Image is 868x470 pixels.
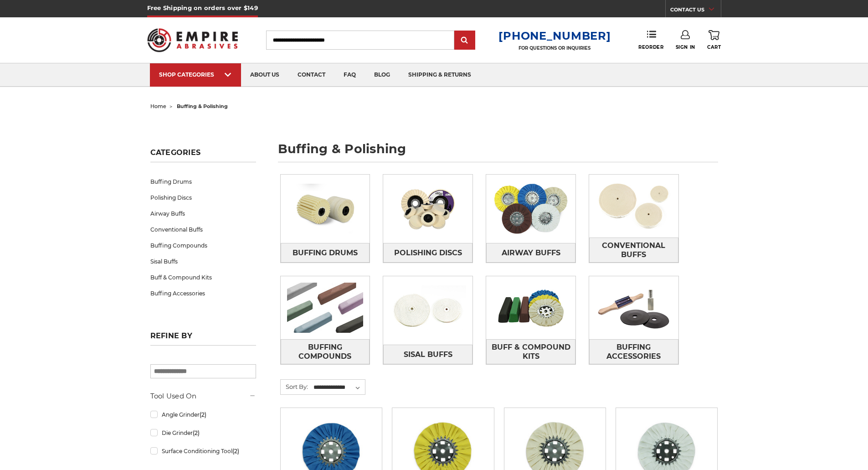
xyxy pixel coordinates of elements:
a: Airway Buffs [150,206,256,222]
a: shipping & returns [399,63,480,87]
span: Conventional Buffs [590,238,678,263]
a: contact [288,63,334,87]
span: buffing & polishing [177,103,228,109]
span: Polishing Discs [394,245,462,261]
a: [PHONE_NUMBER] [498,29,611,42]
img: Buff & Compound Kits [486,276,575,339]
span: (2) [200,411,206,418]
p: FOR QUESTIONS OR INQUIRIES [498,45,611,51]
img: Buffing Compounds [281,276,370,339]
span: Reorder [638,44,663,50]
span: Sign In [676,44,695,50]
img: Buffing Accessories [589,276,678,339]
h1: buffing & polishing [278,143,718,162]
a: Airway Buffs [486,243,575,263]
span: (2) [193,429,200,436]
h5: Refine by [150,331,256,346]
span: Buffing Drums [293,245,358,261]
a: Sisal Buffs [383,345,473,364]
a: Conventional Buffs [150,222,256,238]
label: Sort By: [281,380,308,393]
img: Airway Buffs [486,177,575,240]
img: Buffing Drums [281,177,370,240]
img: Polishing Discs [383,177,473,240]
div: SHOP CATEGORIES [159,71,232,78]
a: blog [365,63,399,87]
a: Cart [707,30,721,50]
a: home [150,103,166,109]
a: Buffing Compounds [150,238,256,253]
a: Buffing Compounds [281,339,370,364]
a: Die Grinder [150,425,256,441]
a: Conventional Buffs [589,238,678,263]
span: Cart [707,44,721,50]
span: Buff & Compound Kits [487,340,575,364]
img: Conventional Buffs [589,175,678,238]
a: Buff & Compound Kits [486,339,575,364]
a: CONTACT US [670,5,721,17]
a: about us [241,63,288,87]
a: Surface Conditioning Tool [150,443,256,459]
a: Sisal Buffs [150,253,256,269]
a: Buffing Accessories [589,339,678,364]
a: Polishing Discs [150,190,256,206]
img: Sisal Buffs [383,279,473,342]
select: Sort By: [312,381,365,394]
a: Buffing Drums [150,174,256,190]
a: Buffing Drums [281,243,370,263]
a: faq [334,63,365,87]
a: Reorder [638,30,663,50]
h5: Tool Used On [150,391,256,402]
a: Angle Grinder [150,407,256,423]
span: (2) [232,448,239,455]
input: Submit [456,31,474,50]
h5: Categories [150,148,256,162]
img: Empire Abrasives [147,22,238,58]
span: Airway Buffs [502,245,560,261]
a: Buffing Accessories [150,285,256,301]
span: Sisal Buffs [404,347,452,362]
a: Polishing Discs [383,243,473,263]
a: Buff & Compound Kits [150,269,256,285]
